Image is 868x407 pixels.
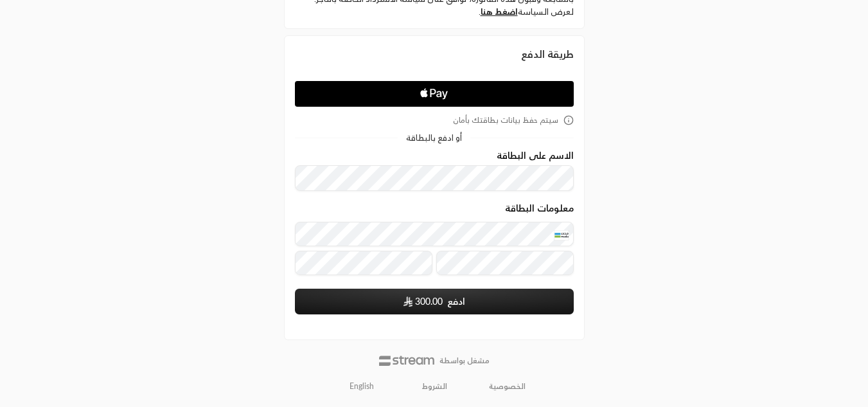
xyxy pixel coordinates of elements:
[554,230,569,240] img: MADA
[295,150,574,191] div: الاسم على البطاقة
[505,203,574,213] legend: معلومات البطاقة
[295,222,574,246] input: بطاقة ائتمانية
[497,150,574,161] label: الاسم على البطاقة
[403,296,412,307] img: SAR
[481,6,518,17] a: اضغط هنا
[406,134,462,142] span: أو ادفع بالبطاقة
[295,203,574,280] div: معلومات البطاقة
[415,295,443,308] span: 300.00
[439,356,490,366] p: مشغل بواسطة
[342,376,381,397] a: English
[295,46,574,62] div: طريقة الدفع
[295,289,574,314] button: ادفع SAR300.00
[489,381,526,392] a: الخصوصية
[422,381,447,392] a: الشروط
[453,115,558,125] span: سيتم حفظ بيانات بطاقتك بأمان
[436,251,574,275] input: رمز التحقق CVC
[295,251,432,275] input: تاريخ الانتهاء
